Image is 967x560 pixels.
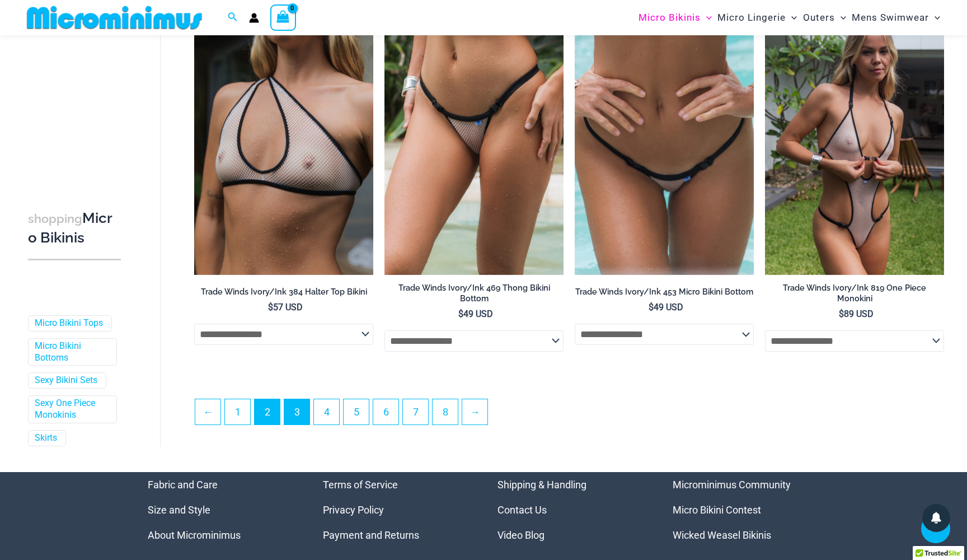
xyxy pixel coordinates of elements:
[852,3,929,32] span: Mens Swimwear
[765,6,944,275] a: Trade Winds IvoryInk 819 One Piece 06Trade Winds IvoryInk 819 One Piece 03Trade Winds IvoryInk 81...
[639,3,701,32] span: Micro Bikinis
[314,399,339,424] a: Page 4
[384,283,564,304] h2: Trade Winds Ivory/Ink 469 Thong Bikini Bottom
[433,399,458,424] a: Page 8
[649,302,683,312] bdi: 49 USD
[148,504,210,516] a: Size and Style
[673,479,791,491] a: Microminimus Community
[284,399,309,424] a: Page 3
[35,340,108,364] a: Micro Bikini Bottoms
[28,209,121,248] h3: Micro Bikinis
[323,472,470,548] nav: Menu
[673,504,761,516] a: Micro Bikini Contest
[35,375,97,386] a: Sexy Bikini Sets
[575,287,754,301] a: Trade Winds Ivory/Ink 453 Micro Bikini Bottom
[497,529,544,541] a: Video Blog
[384,6,564,275] a: Trade Winds IvoryInk 469 Thong 01Trade Winds IvoryInk 317 Top 469 Thong 06Trade Winds IvoryInk 31...
[800,3,849,32] a: OutersMenu ToggleMenu Toggle
[497,504,547,516] a: Contact Us
[575,6,754,275] a: Trade Winds IvoryInk 453 Micro 02Trade Winds IvoryInk 384 Top 453 Micro 06Trade Winds IvoryInk 38...
[148,479,218,491] a: Fabric and Care
[255,399,280,424] span: Page 2
[634,2,945,34] nav: Site Navigation
[765,283,944,304] h2: Trade Winds Ivory/Ink 819 One Piece Monokini
[384,283,564,308] a: Trade Winds Ivory/Ink 469 Thong Bikini Bottom
[194,287,373,297] h2: Trade Winds Ivory/Ink 384 Halter Top Bikini
[403,399,428,424] a: Page 7
[384,6,564,275] img: Trade Winds IvoryInk 469 Thong 01
[839,309,874,319] bdi: 89 USD
[194,287,373,301] a: Trade Winds Ivory/Ink 384 Halter Top Bikini
[575,6,754,275] img: Trade Winds IvoryInk 453 Micro 02
[839,309,844,319] span: $
[148,529,241,541] a: About Microminimus
[849,3,943,32] a: Mens SwimwearMenu ToggleMenu Toggle
[194,399,944,431] nav: Product Pagination
[225,399,250,424] a: Page 1
[497,479,586,491] a: Shipping & Handling
[636,3,715,32] a: Micro BikinisMenu ToggleMenu Toggle
[458,309,493,319] bdi: 49 USD
[194,6,373,275] a: Trade Winds IvoryInk 384 Top 01Trade Winds IvoryInk 384 Top 469 Thong 03Trade Winds IvoryInk 384 ...
[835,3,846,32] span: Menu Toggle
[228,11,238,25] a: Search icon link
[765,6,944,275] img: Trade Winds IvoryInk 819 One Piece 06
[458,309,463,319] span: $
[22,5,206,30] img: MM SHOP LOGO FLAT
[575,287,754,297] h2: Trade Winds Ivory/Ink 453 Micro Bikini Bottom
[373,399,398,424] a: Page 6
[497,472,645,548] aside: Footer Widget 3
[497,472,645,548] nav: Menu
[701,3,712,32] span: Menu Toggle
[148,472,295,548] aside: Footer Widget 1
[673,472,820,548] nav: Menu
[673,529,771,541] a: Wicked Weasel Bikinis
[35,432,57,444] a: Skirts
[765,283,944,308] a: Trade Winds Ivory/Ink 819 One Piece Monokini
[323,529,419,541] a: Payment and Returns
[649,302,654,312] span: $
[148,472,295,548] nav: Menu
[35,398,108,421] a: Sexy One Piece Monokinis
[323,504,384,516] a: Privacy Policy
[28,212,82,226] span: shopping
[673,472,820,548] aside: Footer Widget 4
[929,3,940,32] span: Menu Toggle
[323,479,398,491] a: Terms of Service
[249,13,259,23] a: Account icon link
[35,318,103,329] a: Micro Bikini Tops
[323,472,470,548] aside: Footer Widget 2
[786,3,797,32] span: Menu Toggle
[268,302,273,312] span: $
[803,3,835,32] span: Outers
[268,302,303,312] bdi: 57 USD
[717,3,786,32] span: Micro Lingerie
[270,4,296,30] a: View Shopping Cart, empty
[194,6,373,275] img: Trade Winds IvoryInk 384 Top 01
[462,399,487,424] a: →
[344,399,369,424] a: Page 5
[715,3,800,32] a: Micro LingerieMenu ToggleMenu Toggle
[195,399,220,424] a: ←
